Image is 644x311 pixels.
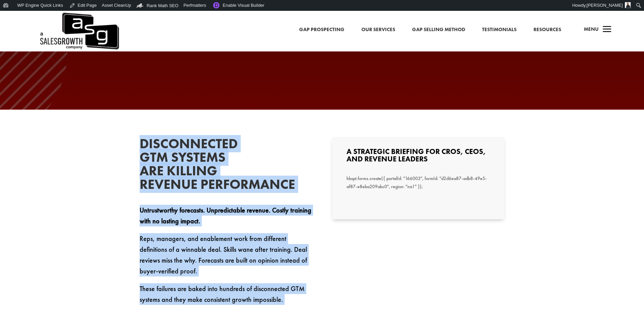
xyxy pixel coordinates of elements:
[26,43,61,48] div: Domain Overview
[412,25,465,34] a: Gap Selling Method
[140,233,312,283] p: Reps, managers, and enablement work from different definitions of a winnable deal. Skills wane af...
[18,43,24,48] img: tab_domain_overview_orange.svg
[347,175,490,191] div: hbspt.forms.create({ portalId: "166003", formId: "d2d6ea87-adb8-49e5-af87-e8eba209abc0", region: ...
[533,25,561,34] a: Resources
[600,23,614,37] span: a
[75,43,114,48] div: Keywords by Traffic
[11,11,16,16] img: logo_orange.svg
[147,3,178,8] span: Rank Math SEO
[347,148,490,166] h3: A Strategic Briefing for CROs, CEOs, and Revenue Leaders
[39,11,119,51] img: ASG Co. Logo
[140,206,311,225] strong: Untrustworthy forecasts. Unpredictable revenue. Costly training with no lasting impact.
[299,25,344,34] a: Gap Prospecting
[67,43,73,48] img: tab_keywords_by_traffic_grey.svg
[361,25,395,34] a: Our Services
[11,18,16,23] img: website_grey.svg
[18,18,74,23] div: Domain: [DOMAIN_NAME]
[19,11,33,16] div: v 4.0.25
[482,25,517,34] a: Testimonials
[39,11,119,51] a: A Sales Growth Company Logo
[584,26,599,32] span: Menu
[140,137,241,195] h2: Disconnected GTM Systems Are Killing Revenue Performance
[587,3,623,8] span: [PERSON_NAME]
